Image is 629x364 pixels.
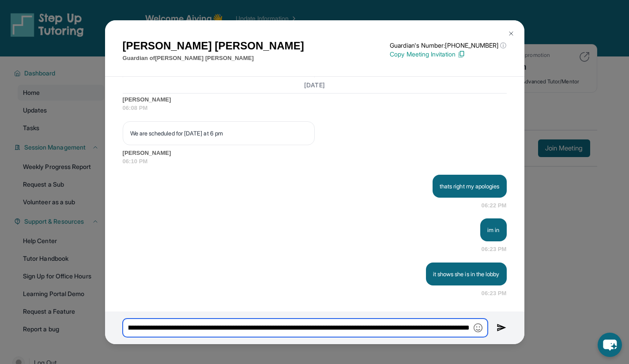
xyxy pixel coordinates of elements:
[123,38,304,54] h1: [PERSON_NAME] [PERSON_NAME]
[123,157,507,166] span: 06:10 PM
[123,149,507,158] span: [PERSON_NAME]
[500,41,506,50] span: ⓘ
[474,323,482,332] img: Emoji
[482,245,507,254] span: 06:23 PM
[390,50,506,59] p: Copy Meeting Invitation
[487,225,499,234] p: im in
[457,50,465,58] img: Copy Icon
[497,323,507,333] img: Send icon
[123,54,304,63] p: Guardian of [PERSON_NAME] [PERSON_NAME]
[440,182,500,191] p: thats right my apologies
[123,80,507,89] h3: [DATE]
[433,270,500,278] p: it shows she is in the lobby
[390,41,506,50] p: Guardian's Number: [PHONE_NUMBER]
[123,104,507,113] span: 06:08 PM
[482,201,507,210] span: 06:22 PM
[130,129,307,138] p: We are scheduled for [DATE] at 6 pm
[482,289,507,298] span: 06:23 PM
[508,30,515,37] img: Close Icon
[598,333,622,357] button: chat-button
[123,95,507,104] span: [PERSON_NAME]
